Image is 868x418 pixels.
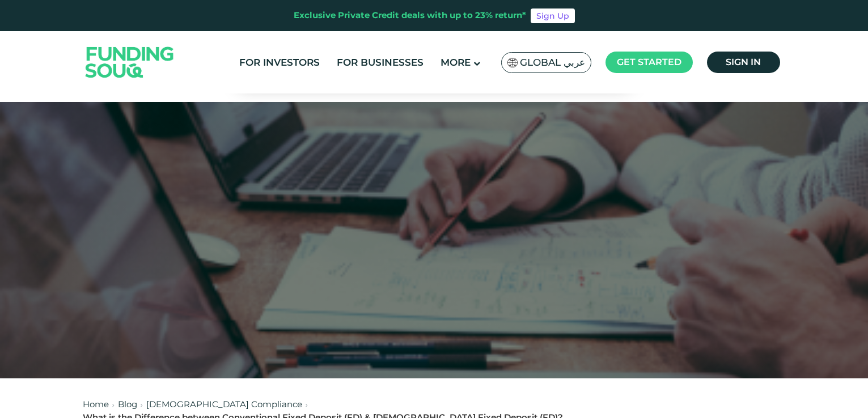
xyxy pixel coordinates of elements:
img: Logo [74,33,185,91]
span: More [441,57,471,68]
a: For Investors [236,53,323,72]
img: SA Flag [507,58,518,67]
a: For Businesses [334,53,426,72]
a: [DEMOGRAPHIC_DATA] Compliance [146,399,302,410]
div: Exclusive Private Credit deals with up to 23% return* [294,9,526,22]
span: Sign in [726,57,761,67]
span: Global عربي [520,56,585,69]
a: Sign in [707,52,780,73]
a: Sign Up [531,8,575,23]
a: Home [83,399,109,410]
a: Blog [118,399,137,410]
span: Get started [617,57,681,67]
